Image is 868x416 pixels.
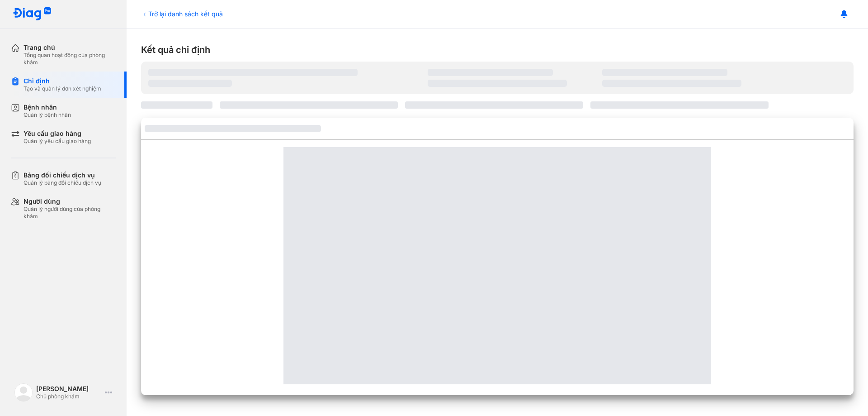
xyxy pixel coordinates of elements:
[13,7,52,21] img: logo
[24,206,116,220] div: Quản lý người dùng của phòng khám
[24,179,101,186] div: Quản lý bảng đối chiếu dịch vụ
[24,103,71,111] div: Bệnh nhân
[14,383,33,402] img: logo
[24,85,101,92] div: Tạo và quản lý đơn xét nghiệm
[141,43,854,56] div: Kết quả chỉ định
[24,111,71,119] div: Quản lý bệnh nhân
[24,138,91,145] div: Quản lý yêu cầu giao hàng
[24,129,91,138] div: Yêu cầu giao hàng
[24,77,101,85] div: Chỉ định
[24,197,116,206] div: Người dùng
[24,52,116,66] div: Tổng quan hoạt động của phòng khám
[36,393,101,400] div: Chủ phòng khám
[24,43,116,52] div: Trang chủ
[24,171,101,179] div: Bảng đối chiếu dịch vụ
[36,385,101,393] div: [PERSON_NAME]
[141,9,223,19] div: Trở lại danh sách kết quả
